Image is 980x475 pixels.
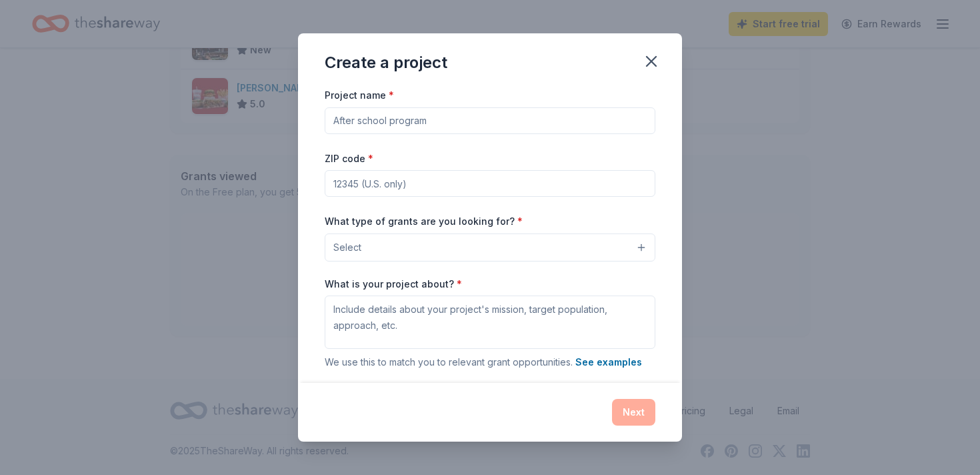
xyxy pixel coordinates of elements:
button: See examples [575,354,642,370]
label: ZIP code [325,152,373,165]
div: Create a project [325,52,447,73]
label: Project name [325,89,394,102]
label: What is your project about? [325,278,462,291]
span: Select [333,240,361,256]
label: What type of grants are you looking for? [325,215,523,228]
button: Select [325,233,655,262]
span: We use this to match you to relevant grant opportunities. [325,356,642,368]
input: After school program [325,107,655,134]
input: 12345 (U.S. only) [325,170,655,197]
